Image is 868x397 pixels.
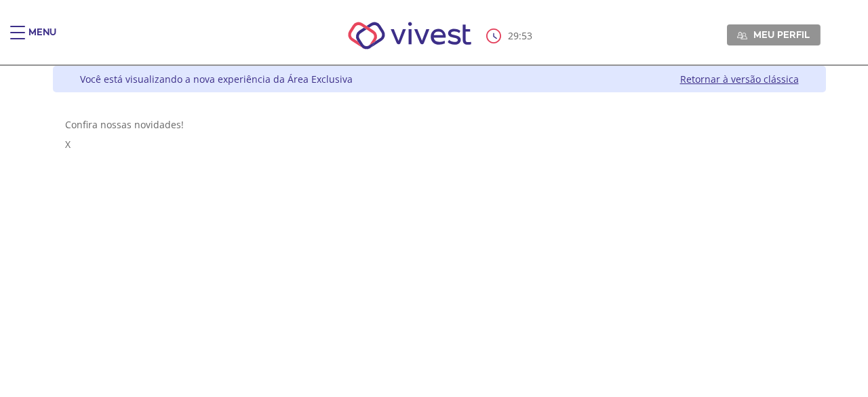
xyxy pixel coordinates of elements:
span: 29 [508,29,519,42]
a: Retornar à versão clássica [680,73,799,86]
div: Menu [28,26,56,53]
div: Vivest [43,66,826,397]
div: Confira nossas novidades! [65,118,814,131]
div: Você está visualizando a nova experiência da Área Exclusiva [80,73,353,86]
span: Meu perfil [753,29,810,41]
a: Meu perfil [727,24,821,45]
img: Meu perfil [737,31,747,41]
span: X [65,138,71,151]
div: : [486,29,535,43]
img: Vivest [333,7,487,64]
span: 53 [521,29,532,42]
